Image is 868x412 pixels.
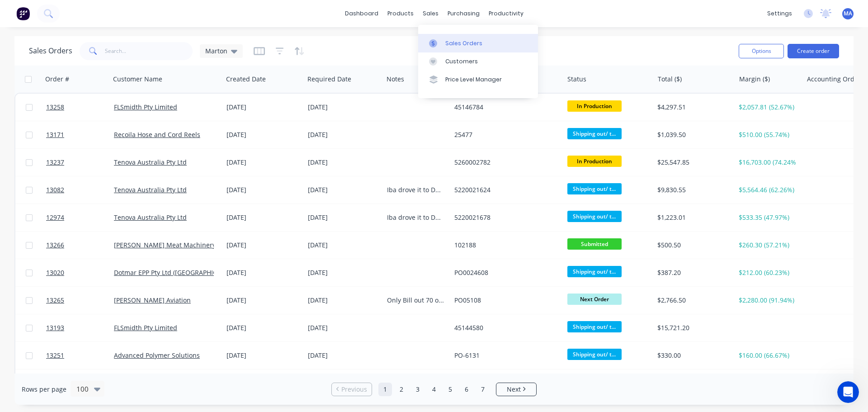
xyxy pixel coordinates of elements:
a: 13193 [46,314,114,341]
div: Only Bill out 70 off. last order was poor quality and been rejeted. [387,296,444,305]
div: purchasing [443,7,484,20]
a: 13266 [46,232,114,259]
a: Price Level Manager [418,71,538,89]
span: 13258 [46,103,64,112]
div: productivity [484,7,528,20]
div: [DATE] [308,158,380,167]
a: FLSmidth Pty Limited [114,323,177,332]
a: 13251 [46,342,114,369]
div: [DATE] [226,213,301,222]
span: 13193 [46,323,64,332]
div: $500.50 [657,241,727,250]
div: [DATE] [226,268,301,277]
div: $2,280.00 (91.94%) [739,296,796,305]
h1: Sales Orders [29,47,72,55]
a: 13082 [46,176,114,204]
a: Page 6 [460,383,473,396]
div: Required Date [307,75,351,84]
span: In Production [567,156,622,167]
span: Marton [205,46,227,56]
div: products [383,7,418,20]
div: 45144580 [454,323,555,332]
span: Shipping out/ t... [567,266,622,277]
div: Sales Orders [445,39,482,47]
span: Shipping out/ t... [567,349,622,360]
div: [DATE] [308,351,380,360]
span: 12974 [46,213,64,222]
span: Shipping out/ t... [567,321,622,332]
div: settings [763,7,797,20]
div: $510.00 (55.74%) [739,130,796,139]
a: [PERSON_NAME] Meat Machinery Pty Ltd [114,241,238,249]
div: PO05108 [454,296,555,305]
div: 5260002782 [454,158,555,167]
div: Customers [445,57,478,66]
a: dashboard [340,7,383,20]
div: [DATE] [226,103,301,112]
div: Margin ($) [739,75,770,84]
div: [DATE] [308,268,380,277]
div: Iba drove it to Delkor on the [DATE] with PO# 5220021624 [387,213,444,222]
span: 13171 [46,130,64,139]
div: $2,057.81 (52.67%) [739,103,796,112]
a: Page 4 [427,383,441,396]
span: Previous [341,385,367,394]
a: 13020 [46,259,114,286]
div: $212.00 (60.23%) [739,268,796,277]
div: Status [567,75,586,84]
div: $9,830.55 [657,185,727,194]
div: Created Date [226,75,266,84]
div: 45146784 [454,103,555,112]
span: 13251 [46,351,64,360]
div: $2,766.50 [657,296,727,305]
span: 13266 [46,241,64,250]
div: Customer Name [113,75,162,84]
a: Page 3 [411,383,425,396]
div: $260.30 (57.21%) [739,241,796,250]
a: Tenova Australia Pty Ltd [114,213,187,222]
div: [DATE] [308,323,380,332]
div: Total ($) [658,75,682,84]
div: [DATE] [308,213,380,222]
a: 13264 [46,369,114,397]
div: $4,297.51 [657,103,727,112]
div: PO0024608 [454,268,555,277]
div: [DATE] [308,296,380,305]
div: Notes [387,75,404,84]
div: $160.00 (66.67%) [739,351,796,360]
div: $1,039.50 [657,130,727,139]
div: sales [418,7,443,20]
span: Submitted [567,238,622,250]
a: Previous page [332,385,372,394]
img: Factory [16,7,30,20]
div: [DATE] [226,323,301,332]
ul: Pagination [328,383,540,396]
span: Shipping out/ t... [567,183,622,194]
a: Next page [496,385,536,394]
div: 102188 [454,241,555,250]
a: Page 7 [476,383,490,396]
div: 25477 [454,130,555,139]
span: 13020 [46,268,64,277]
span: MA [844,9,852,18]
span: Shipping out/ t... [567,128,622,139]
div: [DATE] [308,241,380,250]
a: FLSmidth Pty Limited [114,103,177,111]
a: Dotmar EPP Pty Ltd ([GEOGRAPHIC_DATA]) [114,268,239,277]
div: Order # [45,75,69,84]
a: 12974 [46,204,114,231]
div: $16,703.00 (74.24%) [739,158,796,167]
a: Page 5 [443,383,457,396]
div: 5220021678 [454,213,555,222]
a: [PERSON_NAME] Aviation [114,296,191,304]
div: [DATE] [226,241,301,250]
span: Next [507,385,521,394]
div: $1,223.01 [657,213,727,222]
div: $5,564.46 (62.26%) [739,185,796,194]
span: 13265 [46,296,64,305]
span: Shipping out/ t... [567,211,622,222]
button: Create order [788,44,839,58]
div: Price Level Manager [445,76,502,84]
a: Page 1 is your current page [378,383,392,396]
div: [DATE] [308,185,380,194]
